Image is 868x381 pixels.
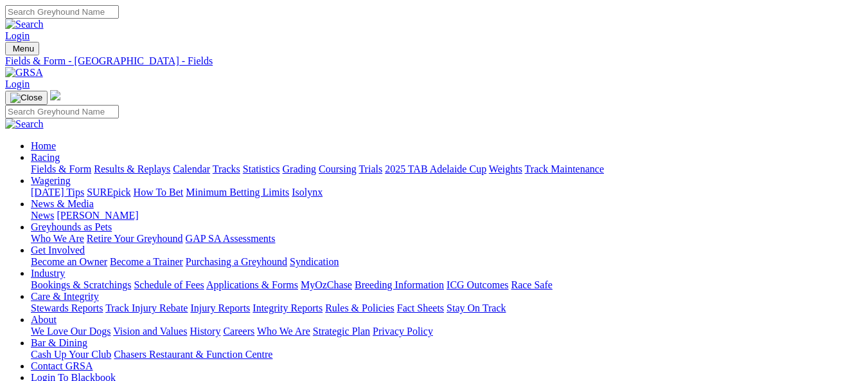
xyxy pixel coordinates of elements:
[31,163,91,174] a: Fields & Form
[31,349,863,360] div: Bar & Dining
[31,210,863,221] div: News & Media
[489,163,522,174] a: Weights
[325,302,394,313] a: Rules & Policies
[173,163,210,174] a: Calendar
[301,279,352,290] a: MyOzChase
[5,42,39,55] button: Toggle navigation
[31,337,87,348] a: Bar & Dining
[190,326,220,337] a: History
[31,163,863,175] div: Racing
[134,279,204,290] a: Schedule of Fees
[5,118,44,130] img: Search
[94,163,170,174] a: Results & Replays
[5,79,30,89] a: Login
[447,302,506,313] a: Stay On Track
[397,302,444,313] a: Fact Sheets
[313,326,370,337] a: Strategic Plan
[186,187,289,198] a: Minimum Betting Limits
[5,5,119,19] input: Search
[190,302,250,313] a: Injury Reports
[31,256,863,268] div: Get Involved
[359,163,382,174] a: Trials
[213,163,240,174] a: Tracks
[186,233,276,244] a: GAP SA Assessments
[5,105,119,118] input: Search
[447,279,508,290] a: ICG Outcomes
[257,326,310,337] a: Who We Are
[5,19,44,30] img: Search
[5,67,43,79] img: GRSA
[114,349,272,360] a: Chasers Restaurant & Function Centre
[110,256,183,267] a: Become a Trainer
[50,90,60,100] img: logo-grsa-white.png
[31,279,131,290] a: Bookings & Scratchings
[186,256,287,267] a: Purchasing a Greyhound
[206,279,298,290] a: Applications & Forms
[31,187,84,198] a: [DATE] Tips
[31,245,85,256] a: Get Involved
[511,279,552,290] a: Race Safe
[31,152,60,163] a: Racing
[31,268,65,279] a: Industry
[31,326,111,337] a: We Love Our Dogs
[31,175,71,186] a: Wagering
[13,44,34,53] span: Menu
[31,198,94,209] a: News & Media
[223,326,254,337] a: Careers
[5,30,30,41] a: Login
[31,349,111,360] a: Cash Up Your Club
[292,187,323,198] a: Isolynx
[31,302,863,314] div: Care & Integrity
[252,302,323,313] a: Integrity Reports
[385,163,486,174] a: 2025 TAB Adelaide Cup
[105,302,188,313] a: Track Injury Rebate
[243,163,280,174] a: Statistics
[87,187,130,198] a: SUREpick
[355,279,444,290] a: Breeding Information
[31,221,112,232] a: Greyhounds as Pets
[31,187,863,198] div: Wagering
[134,187,184,198] a: How To Bet
[373,326,433,337] a: Privacy Policy
[5,55,863,67] a: Fields & Form - [GEOGRAPHIC_DATA] - Fields
[31,279,863,291] div: Industry
[57,210,138,221] a: [PERSON_NAME]
[525,163,604,174] a: Track Maintenance
[290,256,339,267] a: Syndication
[31,233,84,244] a: Who We Are
[5,91,48,105] button: Toggle navigation
[87,233,183,244] a: Retire Your Greyhound
[31,233,863,245] div: Greyhounds as Pets
[319,163,357,174] a: Coursing
[31,256,107,267] a: Become an Owner
[113,326,187,337] a: Vision and Values
[31,291,99,302] a: Care & Integrity
[31,314,57,325] a: About
[31,140,56,151] a: Home
[31,302,103,313] a: Stewards Reports
[31,360,93,371] a: Contact GRSA
[10,93,42,103] img: Close
[31,210,54,221] a: News
[283,163,316,174] a: Grading
[31,326,863,337] div: About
